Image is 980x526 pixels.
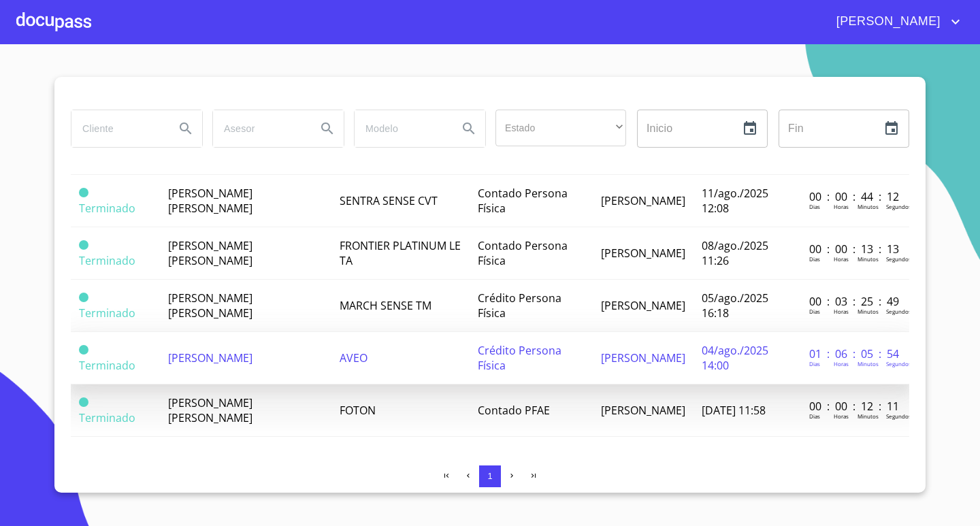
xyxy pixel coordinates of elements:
button: Search [311,112,344,145]
p: 00 : 00 : 44 : 12 [809,189,901,204]
input: search [355,110,447,147]
p: 00 : 03 : 25 : 49 [809,294,901,309]
span: Terminado [79,253,135,268]
span: [PERSON_NAME] [601,246,685,261]
p: Horas [834,360,849,367]
span: Terminado [79,397,88,407]
span: MARCH SENSE TM [340,298,431,313]
span: [PERSON_NAME] [601,403,685,418]
span: 05/ago./2025 16:18 [702,291,768,320]
span: Terminado [79,293,88,302]
span: [PERSON_NAME] [PERSON_NAME] [168,395,252,425]
span: SENTRA SENSE CVT [340,193,438,208]
span: [PERSON_NAME] [601,298,685,313]
button: Search [169,112,202,145]
p: Segundos [886,360,911,367]
span: 04/ago./2025 14:00 [702,343,768,373]
span: [PERSON_NAME] [PERSON_NAME] [168,238,252,268]
span: Terminado [79,410,135,425]
p: 00 : 00 : 13 : 13 [809,242,901,257]
p: Segundos [886,255,911,263]
p: Horas [834,412,849,420]
p: Minutos [857,308,879,315]
p: Horas [834,308,849,315]
span: Terminado [79,358,135,373]
span: [PERSON_NAME] [PERSON_NAME] [168,291,252,320]
span: [PERSON_NAME] [168,350,252,365]
span: FRONTIER PLATINUM LE TA [340,238,461,268]
button: account of current user [826,11,964,33]
p: Segundos [886,412,911,420]
span: 08/ago./2025 11:26 [702,238,768,268]
span: Terminado [79,201,135,216]
span: FOTON [340,403,376,418]
p: Dias [809,308,820,315]
p: 00 : 00 : 12 : 11 [809,399,901,414]
input: search [71,110,164,147]
p: Minutos [857,255,879,263]
p: 01 : 06 : 05 : 54 [809,346,901,361]
div: ​ [495,110,626,146]
span: Terminado [79,240,88,250]
p: Dias [809,255,820,263]
span: Terminado [79,188,88,197]
span: [PERSON_NAME] [601,350,685,365]
span: 1 [487,471,492,481]
span: [PERSON_NAME] [PERSON_NAME] [168,186,252,216]
span: Contado Persona Física [478,186,568,216]
p: Dias [809,360,820,367]
p: Segundos [886,203,911,210]
span: Contado PFAE [478,403,550,418]
p: Horas [834,203,849,210]
p: Minutos [857,412,879,420]
p: Dias [809,412,820,420]
p: Minutos [857,360,879,367]
span: Crédito Persona Física [478,343,561,373]
span: Terminado [79,345,88,355]
span: Terminado [79,306,135,320]
p: Horas [834,255,849,263]
p: Dias [809,203,820,210]
span: Contado Persona Física [478,238,568,268]
span: [DATE] 11:58 [702,403,766,418]
p: Minutos [857,203,879,210]
span: AVEO [340,350,367,365]
input: search [213,110,306,147]
button: Search [453,112,485,145]
span: Crédito Persona Física [478,291,561,320]
span: [PERSON_NAME] [826,11,947,33]
span: 11/ago./2025 12:08 [702,186,768,216]
p: Segundos [886,308,911,315]
span: [PERSON_NAME] [601,193,685,208]
button: 1 [479,465,501,487]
